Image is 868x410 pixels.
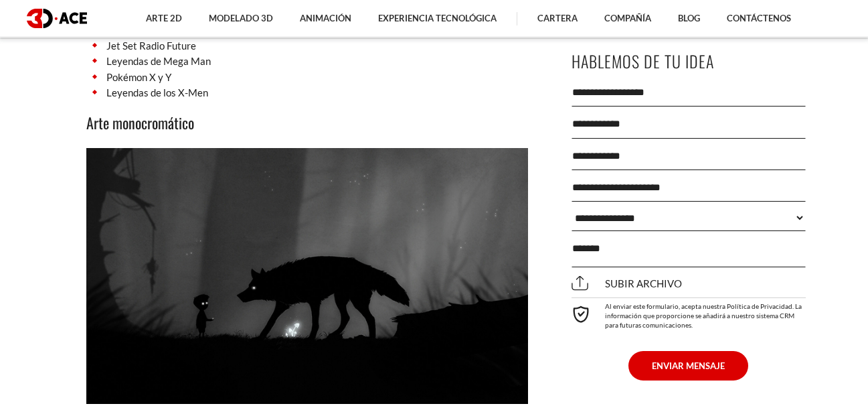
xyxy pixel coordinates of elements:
[652,360,725,371] font: ENVIAR MENSAJE
[106,86,208,98] font: Leyendas de los X-Men
[86,148,528,404] img: Arte monocromático
[605,277,682,289] font: Subir archivo
[106,55,211,67] font: Leyendas de Mega Man
[106,71,171,83] font: Pokémon X y Y
[628,351,748,381] button: ENVIAR MENSAJE
[86,112,194,133] font: Arte monocromático
[605,302,802,329] font: Al enviar este formulario, acepta nuestra Política de Privacidad. La información que proporcione ...
[572,49,714,73] font: Hablemos de tu idea
[106,40,196,52] font: Jet Set Radio Future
